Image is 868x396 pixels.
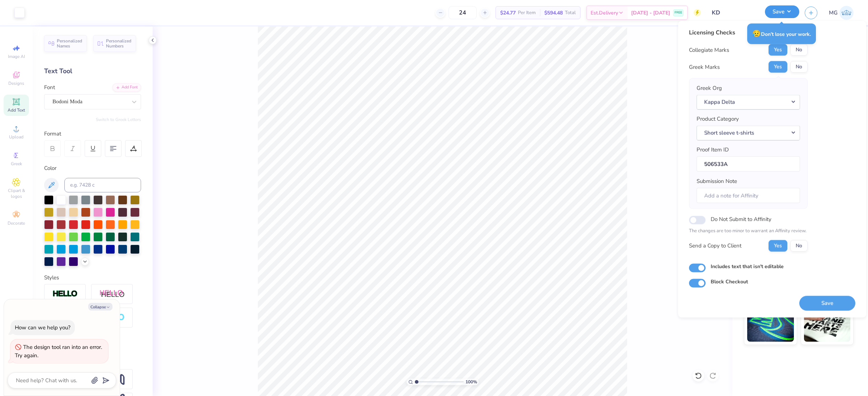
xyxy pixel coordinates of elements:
label: Product Category [697,115,739,123]
img: Mary Grace [839,6,854,20]
label: Submission Note [697,177,737,186]
span: 😥 [752,29,761,38]
img: Stroke [52,290,78,298]
div: Add Font [112,83,141,92]
div: Don’t lose your work. [747,24,816,44]
input: e.g. 7428 c [64,178,141,192]
button: Short sleeve t-shirts [697,125,800,140]
img: Glow in the Dark Ink [747,305,794,342]
span: Personalized Names [57,38,82,49]
label: Greek Org [697,84,722,92]
input: Untitled Design [706,5,759,20]
span: Image AI [8,54,25,59]
div: Collegiate Marks [689,46,729,54]
label: Do Not Submit to Affinity [711,214,771,224]
span: $594.48 [544,9,563,17]
label: Proof Item ID [697,146,729,154]
button: Save [765,5,799,18]
a: MG [829,6,854,20]
label: Font [44,83,55,92]
div: Licensing Checks [689,28,808,37]
span: Total [565,9,576,17]
span: 100 % [465,379,477,385]
img: Water based Ink [804,305,851,342]
span: FREE [675,10,682,15]
div: Greek Marks [689,63,720,71]
div: Styles [44,274,141,282]
span: Est. Delivery [591,9,618,17]
button: Switch to Greek Letters [96,117,141,122]
span: [DATE] - [DATE] [631,9,670,17]
div: How can we help you? [15,324,71,331]
button: Yes [769,240,787,251]
p: The changes are too minor to warrant an Affinity review. [689,228,808,235]
input: Add a note for Affinity [697,188,800,203]
div: Format [44,130,142,138]
div: Color [44,164,141,172]
button: Collapse [88,303,112,310]
span: MG [829,9,838,17]
span: Decorate [8,220,25,226]
div: The design tool ran into an error. Try again. [15,343,102,359]
button: No [790,240,808,251]
span: $24.77 [500,9,516,17]
label: Includes text that isn't editable [711,262,784,270]
span: Greek [11,161,22,167]
label: Block Checkout [711,278,748,285]
button: Yes [769,61,787,73]
span: Per Item [518,9,536,17]
input: – – [448,6,477,19]
button: Kappa Delta [697,95,800,109]
span: Designs [8,80,24,86]
span: Upload [9,134,24,140]
span: Clipart & logos [4,188,29,199]
button: Save [799,296,855,310]
div: Send a Copy to Client [689,242,741,250]
span: Add Text [8,107,25,113]
div: Text Tool [44,66,141,76]
span: Personalized Numbers [106,38,132,49]
button: No [790,61,808,73]
img: Shadow [99,289,125,299]
button: Yes [769,44,787,56]
button: No [790,44,808,56]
